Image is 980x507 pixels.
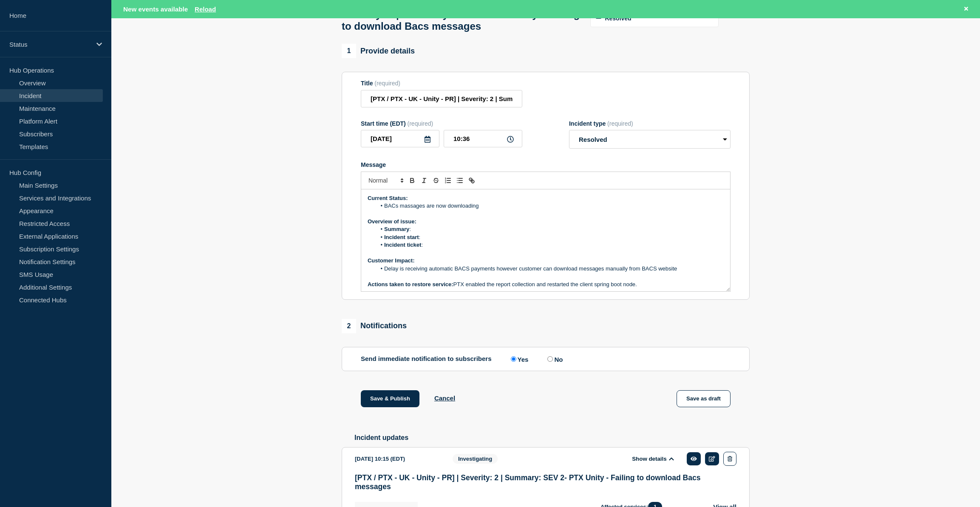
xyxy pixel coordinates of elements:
[569,120,731,127] div: Incident type
[384,226,409,232] strong: Summary
[677,390,731,407] button: Save as draft
[365,175,406,186] span: Font size
[361,355,731,363] div: Send immediate notification to subscribers
[342,319,407,333] div: Notifications
[430,175,442,186] button: Toggle strikethrough text
[453,454,498,464] span: Investigating
[361,130,439,147] input: YYYY-MM-DD
[408,120,433,127] span: (required)
[361,161,731,168] div: Message
[361,355,492,363] p: Send immediate notification to subscribers
[342,44,415,58] div: Provide details
[361,90,522,107] input: Title
[376,241,724,249] li: :
[406,175,418,186] button: Toggle bold text
[368,281,724,288] p: PTX enabled the report collection and restarted the client spring boot node.
[355,473,736,491] h3: [PTX / PTX - UK - Unity - PR] | Severity: 2 | Summary: SEV 2- PTX Unity - Failing to download Bac...
[442,175,454,186] button: Toggle ordered list
[368,281,453,287] strong: Actions taken to restore service:
[361,390,419,407] button: Save & Publish
[342,319,356,333] span: 2
[376,202,724,210] li: BACs massages are now downloading
[545,355,563,363] label: No
[376,265,724,273] li: Delay is receiving automatic BACS payments however customer can download messages manually from B...
[434,394,455,402] button: Cancel
[569,130,731,149] select: Incident type
[361,120,522,127] div: Start time (EDT)
[509,355,529,363] label: Yes
[444,130,522,147] input: HH:MM
[123,6,188,13] span: New events available
[195,6,216,13] button: Reload
[368,218,416,225] strong: Overview of issue:
[361,189,730,291] div: Message
[355,452,440,466] div: [DATE] 10:15 (EDT)
[629,455,676,462] button: Show details
[354,434,750,442] h2: Incident updates
[547,356,553,362] input: No
[418,175,430,186] button: Toggle italic text
[342,44,356,58] span: 1
[511,356,516,362] input: Yes
[368,195,408,201] strong: Current Status:
[374,80,400,87] span: (required)
[9,41,91,48] p: Status
[384,242,421,248] strong: Incident ticket
[607,120,633,127] span: (required)
[368,257,415,264] strong: Customer Impact:
[361,80,522,87] div: Title
[454,175,466,186] button: Toggle bulleted list
[466,175,478,186] button: Toggle link
[384,234,419,240] strong: Incident start
[376,234,724,241] li: :
[376,225,724,233] li: :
